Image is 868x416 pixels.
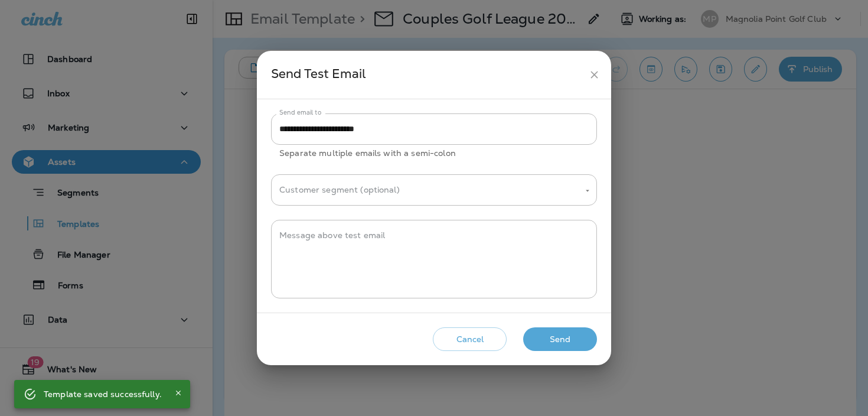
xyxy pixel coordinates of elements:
[433,327,507,352] button: Cancel
[171,386,185,400] button: Close
[523,327,597,352] button: Send
[582,186,593,196] button: Open
[279,108,321,117] label: Send email to
[583,64,605,86] button: close
[44,383,162,405] div: Template saved successfully.
[271,64,583,86] div: Send Test Email
[279,147,589,160] p: Separate multiple emails with a semi-colon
